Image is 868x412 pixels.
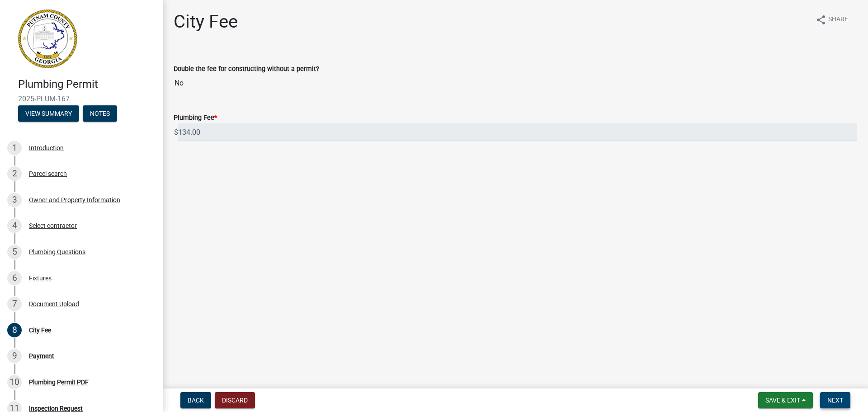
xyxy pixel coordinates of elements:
div: Parcel search [29,170,67,177]
div: 5 [7,245,22,259]
div: 6 [7,271,22,285]
button: Next [820,392,850,408]
h1: City Fee [174,11,238,33]
div: Introduction [29,145,64,151]
button: shareShare [808,11,855,28]
div: Inspection Request [29,405,83,412]
button: Discard [215,392,255,408]
div: Owner and Property Information [29,197,120,203]
div: Document Upload [29,301,79,307]
div: 1 [7,141,22,155]
wm-modal-confirm: Notes [83,110,117,118]
span: Next [827,397,843,404]
div: 4 [7,218,22,233]
div: Select contractor [29,223,77,229]
div: 3 [7,193,22,207]
span: Share [828,14,848,25]
span: $ [174,123,179,142]
div: City Fee [29,327,51,333]
label: Double the fee for constructing without a permit? [174,66,319,72]
div: Payment [29,353,54,359]
div: 8 [7,323,22,337]
label: Plumbing Fee [174,115,217,121]
i: share [816,14,826,25]
button: Notes [83,105,117,122]
div: Fixtures [29,275,52,281]
button: Back [180,392,211,408]
div: 2 [7,166,22,181]
span: Save & Exit [765,397,800,404]
button: Save & Exit [758,392,813,408]
span: 2025-PLUM-167 [18,95,145,103]
div: Plumbing Permit PDF [29,379,89,385]
div: 9 [7,349,22,363]
h4: Plumbing Permit [18,78,156,91]
button: View Summary [18,105,79,122]
span: Back [188,397,204,404]
wm-modal-confirm: Summary [18,110,79,118]
img: Putnam County, Georgia [18,9,77,68]
div: 7 [7,297,22,311]
div: 10 [7,375,22,389]
div: Plumbing Questions [29,249,85,255]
